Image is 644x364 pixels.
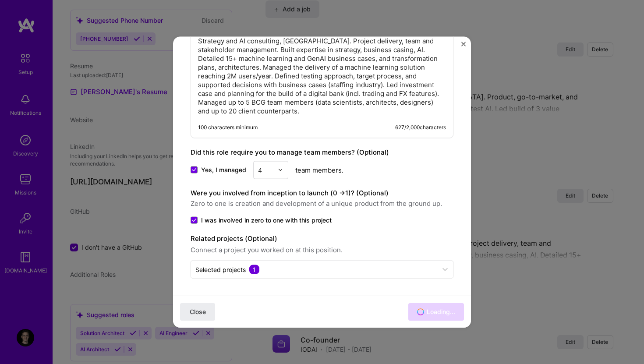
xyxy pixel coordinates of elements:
[180,303,215,321] button: Close
[191,188,389,197] label: Were you involved from inception to launch (0 - > 1)? (Optional)
[191,161,453,179] div: team members.
[191,148,389,156] label: Did this role require you to manage team members? (Optional)
[278,167,283,173] img: drop icon
[201,216,332,224] span: I was involved in zero to one with this project
[201,166,246,174] span: Yes, I managed
[249,265,259,274] span: 1
[461,42,466,51] button: Close
[190,307,206,316] span: Close
[191,233,453,244] label: Related projects (Optional)
[191,244,453,255] span: Connect a project you worked on at this position.
[395,124,446,131] div: 627 / 2,000 characters
[195,265,259,274] div: Selected projects
[198,124,258,131] div: 100 characters minimum
[191,198,453,209] span: Zero to one is creation and development of a unique product from the ground up.
[198,36,446,115] p: Strategy and AI consulting, [GEOGRAPHIC_DATA]. Project delivery, team and stakeholder management....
